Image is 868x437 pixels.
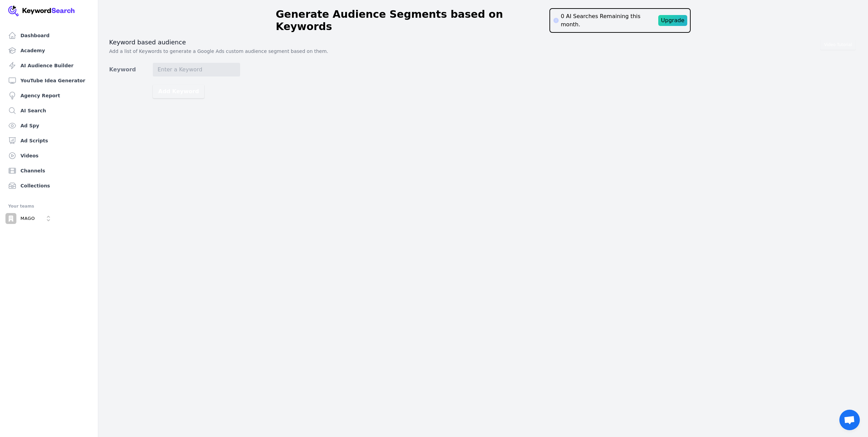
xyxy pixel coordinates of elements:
[5,134,92,147] a: Ad Scripts
[5,59,92,72] a: AI Audience Builder
[5,213,54,224] button: Open organization switcher
[153,85,204,98] button: Add Keyword
[820,40,856,50] button: Video Tutorial
[549,8,690,33] div: 0 AI Searches Remaining this month.
[658,15,687,26] div: Upgrade
[5,179,92,193] a: Collections
[109,38,857,46] h3: Keyword based audience
[109,48,857,55] p: Add a list of Keywords to generate a Google Ads custom audience segment based on them.
[20,215,35,222] p: MAGO
[276,8,550,33] h1: Generate Audience Segments based on Keywords
[5,74,92,87] a: YouTube Idea Generator
[8,202,90,210] div: Your teams
[8,5,75,16] img: Your Company
[5,213,16,224] img: MAGO
[5,89,92,102] a: Agency Report
[5,119,92,132] a: Ad Spy
[109,66,153,74] label: Keyword
[153,63,240,76] input: Enter a Keyword
[5,44,92,57] a: Academy
[839,410,860,430] div: Open chat
[5,104,92,117] a: AI Search
[5,149,92,163] a: Videos
[5,164,92,178] a: Channels
[5,29,92,42] a: Dashboard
